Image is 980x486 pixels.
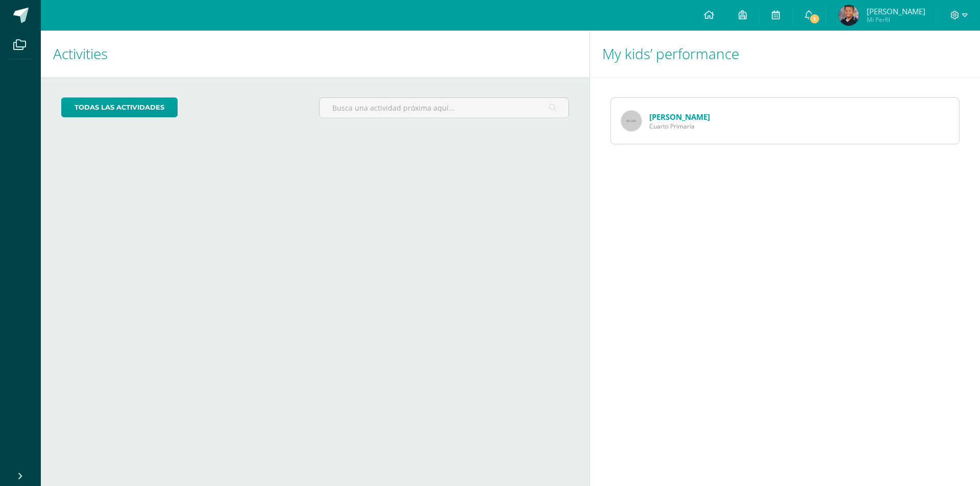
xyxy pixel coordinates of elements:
span: 1 [809,13,820,24]
img: 65x65 [621,111,642,131]
span: Mi Perfil [867,15,925,24]
a: todas las Actividades [61,97,178,117]
h1: Activities [53,31,577,77]
span: [PERSON_NAME] [867,6,925,16]
input: Busca una actividad próxima aquí... [320,98,568,118]
span: Cuarto Primaria [649,122,710,131]
h1: My kids’ performance [602,31,968,77]
a: [PERSON_NAME] [649,112,710,122]
img: 3418a422686bf8940529d5ee6f2cf267.png [839,5,859,25]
